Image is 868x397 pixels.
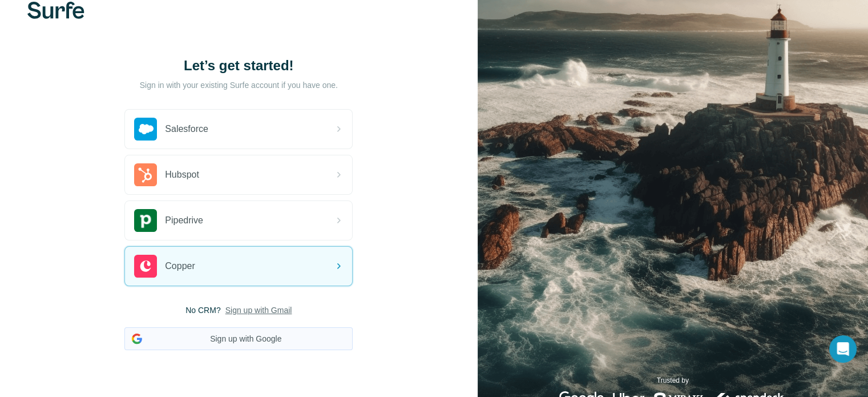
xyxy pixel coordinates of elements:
[134,209,157,232] img: pipedrive's logo
[829,335,857,363] div: Open Intercom Messenger
[225,304,292,316] button: Sign up with Gmail
[165,259,195,273] span: Copper
[134,118,157,141] img: salesforce's logo
[134,163,157,186] img: hubspot's logo
[165,122,208,136] span: Salesforce
[140,79,338,91] p: Sign in with your existing Surfe account if you have one.
[165,214,203,227] span: Pipedrive
[134,255,157,278] img: copper's logo
[185,304,220,316] span: No CRM?
[124,327,353,350] button: Sign up with Google
[27,2,84,19] img: Surfe's logo
[657,375,689,386] p: Trusted by
[165,168,199,182] span: Hubspot
[124,57,353,75] h1: Let’s get started!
